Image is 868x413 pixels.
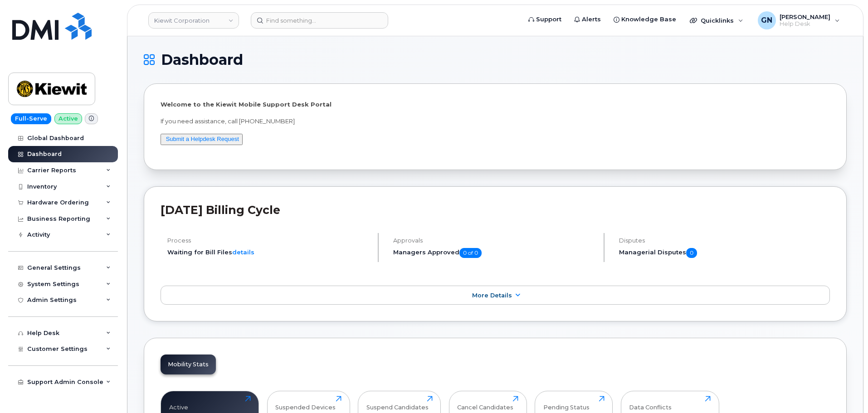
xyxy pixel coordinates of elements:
p: If you need assistance, call [PHONE_NUMBER] [161,117,830,126]
span: 0 [686,248,697,258]
h4: Approvals [393,237,596,244]
a: details [232,248,254,256]
li: Waiting for Bill Files [167,248,370,257]
p: Welcome to the Kiewit Mobile Support Desk Portal [161,100,830,109]
a: Submit a Helpdesk Request [166,136,239,142]
div: Cancel Candidates [457,396,513,411]
h2: [DATE] Billing Cycle [161,203,830,217]
div: Data Conflicts [629,396,672,411]
div: Pending Status [543,396,590,411]
span: Dashboard [161,53,243,67]
button: Submit a Helpdesk Request [161,134,243,145]
div: Suspended Devices [275,396,336,411]
span: 0 of 0 [459,248,482,258]
span: More Details [472,292,512,299]
div: Active [169,396,188,411]
iframe: Messenger Launcher [829,374,861,406]
div: Suspend Candidates [366,396,429,411]
h4: Process [167,237,370,244]
h5: Managers Approved [393,248,596,258]
h5: Managerial Disputes [619,248,830,258]
h4: Disputes [619,237,830,244]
